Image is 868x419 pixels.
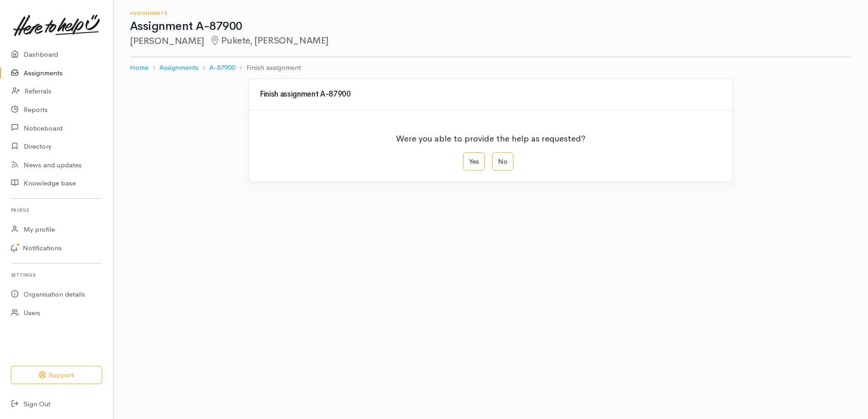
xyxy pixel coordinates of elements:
h6: Profile [11,204,102,216]
label: Yes [463,152,485,171]
h3: Finish assignment A-87900 [260,90,722,99]
span: Pukete, [PERSON_NAME] [210,35,329,46]
h6: Settings [11,269,102,281]
a: Home [130,63,148,73]
a: A-87900 [209,63,235,73]
nav: breadcrumb [130,57,852,78]
h2: [PERSON_NAME] [130,36,852,46]
h1: Assignment A-87900 [130,20,852,33]
a: Assignments [159,63,198,73]
p: Were you able to provide the help as requested? [396,127,586,145]
li: Finish assignment [235,63,301,73]
h6: Assignments [130,11,852,16]
label: No [492,152,513,171]
button: Support [11,366,102,385]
